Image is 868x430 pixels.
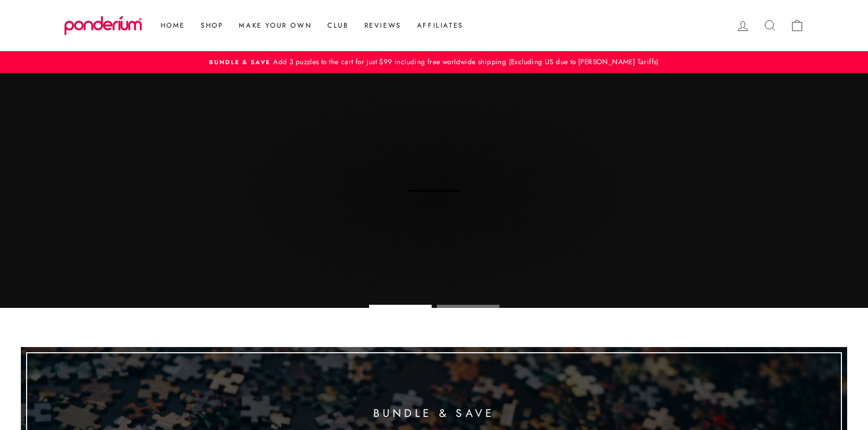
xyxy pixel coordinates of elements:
span: Bundle & Save [209,58,271,66]
a: Shop [193,16,231,35]
ul: Primary [148,16,471,35]
a: Bundle & SaveAdd 3 puzzles to the cart for just $99 including free worldwide shipping (Excluding ... [67,56,802,68]
a: Club [320,16,356,35]
li: Page dot 1 [369,305,432,308]
img: Ponderium [64,16,142,35]
a: Reviews [357,16,409,35]
li: Page dot 2 [437,305,499,308]
div: Bundle & Save [131,407,737,420]
span: Add 3 puzzles to the cart for just $99 including free worldwide shipping (Excluding US due to [PE... [271,56,658,67]
a: Affiliates [409,16,471,35]
a: Make Your Own [231,16,320,35]
a: Home [153,16,193,35]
